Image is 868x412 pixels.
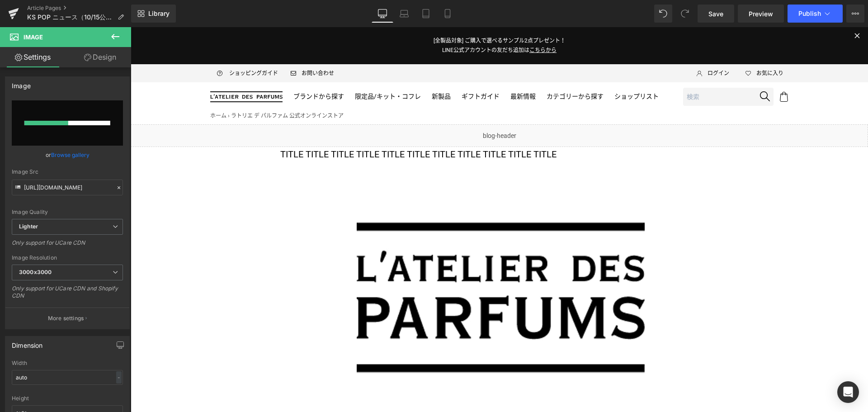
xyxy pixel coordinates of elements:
[12,239,123,252] div: Only support for UCare CDN
[12,169,123,175] div: Image Src
[80,42,147,51] a: ショッピングガイド
[626,42,653,51] span: お気に入り
[85,42,93,50] img: Icon_ShoppingGuide.svg
[846,5,864,23] button: More
[837,381,859,403] div: Open Intercom Messenger
[116,371,122,384] div: -
[552,61,643,79] input: 検索
[615,43,620,49] img: Icon_Heart_Empty.svg
[654,5,672,23] button: Undo
[80,64,152,75] img: ラトリエ デ パルファム 公式オンラインストア
[415,5,437,23] a: Tablet
[416,62,473,78] a: カテゴリーから探す
[155,42,203,51] a: お問い合わせ
[380,62,405,78] a: 最新情報
[5,308,129,329] button: More settings
[19,223,38,230] b: Lighter
[148,9,170,18] span: Library
[150,120,588,134] p: TITLE TITLE TITLE TITLE TITLE TITLE TITLE TITLE TITLE TITLE TITLE
[99,42,147,51] span: ショッピングガイド
[798,10,821,17] span: Publish
[100,85,213,92] span: ラトリエ デ パルファム 公式オンラインストア
[160,44,165,48] img: Icon_Email.svg
[331,62,369,78] a: ギフトガイド
[648,65,658,75] img: Icon_Cart.svg
[399,20,426,26] span: こちらから
[12,77,31,90] div: Image
[437,5,458,23] a: Mobile
[301,62,320,78] a: 新製品
[12,255,123,261] div: Image Resolution
[12,180,123,195] input: Link
[48,314,84,322] p: More settings
[80,84,213,94] nav: breadcrumbs
[393,5,415,23] a: Laptop
[150,148,588,395] img: KEY VISUAL
[51,147,90,163] a: Browse gallery
[163,62,213,78] a: ブランドから探す
[561,42,599,51] a: ログイン
[12,360,123,366] div: Width
[80,85,96,92] a: ホーム
[629,64,639,74] img: Icon_Search.svg
[484,62,528,78] a: ショップリスト
[566,42,571,51] img: Icon_User.svg
[224,62,290,78] a: 限定品/キット・コフレ
[12,336,43,349] div: Dimension
[372,5,393,23] a: Desktop
[749,9,773,19] span: Preview
[676,5,694,23] button: Redo
[9,9,728,19] p: [全製品対象] ご購入で選べるサンプル2点プレゼント！
[12,395,123,402] div: Height
[19,269,52,275] b: 3000x3000
[577,42,599,51] span: ログイン
[738,5,784,23] a: Preview
[171,42,203,51] span: お問い合わせ
[311,20,426,26] a: LINE公式アカウントの友だち追加はこちらから
[131,5,176,23] a: New Library
[708,9,723,19] span: Save
[67,47,133,67] a: Design
[12,285,123,305] div: Only support for UCare CDN and Shopify CDN
[788,5,843,23] button: Publish
[12,150,123,160] div: or
[24,33,43,41] span: Image
[12,370,123,385] input: auto
[27,14,114,21] span: KS POP ニュース（10/15公開）
[27,5,131,12] a: Article Pages
[97,85,99,92] span: ›
[12,209,123,215] div: Image Quality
